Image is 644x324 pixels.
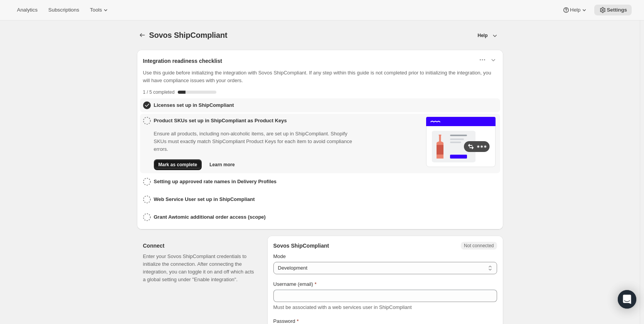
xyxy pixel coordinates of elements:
[570,7,580,13] span: Help
[17,7,37,13] span: Analytics
[464,243,494,249] span: Not connected
[154,101,234,109] h3: Licenses set up in ShipCompliant
[143,89,175,95] p: 1 / 5 completed
[618,290,636,309] div: Open Intercom Messenger
[607,7,627,13] span: Settings
[154,130,356,153] p: Ensure all products, including non-alcoholic items, are set up in ShipCompliant. Shopify SKUs mus...
[12,5,42,15] button: Analytics
[558,5,593,15] button: Help
[209,162,234,168] span: Learn more
[143,242,255,250] h2: Connect
[48,7,79,13] span: Subscriptions
[273,281,313,287] span: Username (email)
[273,318,295,324] span: Password
[594,5,632,15] button: Settings
[44,5,84,15] button: Subscriptions
[90,7,102,13] span: Tools
[154,213,266,221] h3: Grant Awtomic additional order access (scope)
[143,57,222,65] h2: Integration readiness checklist
[273,253,286,259] span: Mode
[273,242,329,250] h2: Sovos ShipCompliant
[158,162,197,168] span: Mark as complete
[85,5,114,15] button: Tools
[143,253,255,283] p: Enter your Sovos ShipCompliant credentials to initialize the connection. After connecting the int...
[154,159,202,170] button: Mark as complete
[477,32,498,39] div: Help
[154,117,287,125] h3: Product SKUs set up in ShipCompliant as Product Keys
[473,29,503,42] button: Help
[149,31,228,39] span: Sovos ShipCompliant
[143,69,497,84] p: Use this guide before initializing the integration with Sovos ShipCompliant. If any step within t...
[154,178,277,186] h3: Setting up approved rate names in Delivery Profiles
[273,304,412,310] span: Must be associated with a web services user in ShipCompliant
[205,159,239,170] button: Learn more
[154,196,255,203] h3: Web Service User set up in ShipCompliant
